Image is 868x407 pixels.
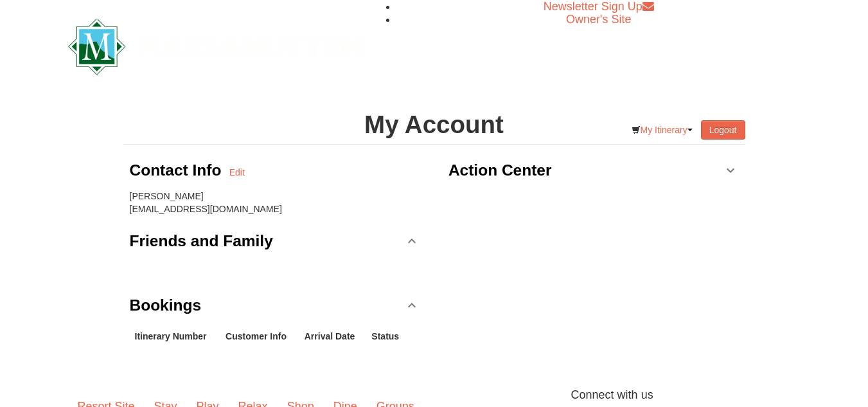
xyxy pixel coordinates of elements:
h3: Friends and Family [130,228,273,254]
a: My Itinerary [623,120,701,140]
h1: My Account [123,112,745,138]
a: Edit [229,166,245,179]
a: Action Center [448,151,739,190]
th: Itinerary Number [130,325,221,348]
th: Status [366,325,408,348]
div: [PERSON_NAME] [EMAIL_ADDRESS][DOMAIN_NAME] [130,190,420,215]
th: Customer Info [220,325,299,348]
a: Massanutten Resort [68,30,362,60]
button: Logout [701,120,745,140]
h3: Bookings [130,293,202,318]
img: Massanutten Resort Logo [68,19,362,75]
th: Arrival Date [299,325,367,348]
a: Friends and Family [130,222,420,260]
a: Bookings [130,286,420,325]
a: Owner's Site [566,13,631,26]
h3: Contact Info [130,158,229,183]
h3: Action Center [448,158,552,183]
p: Connect with us [68,386,801,404]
